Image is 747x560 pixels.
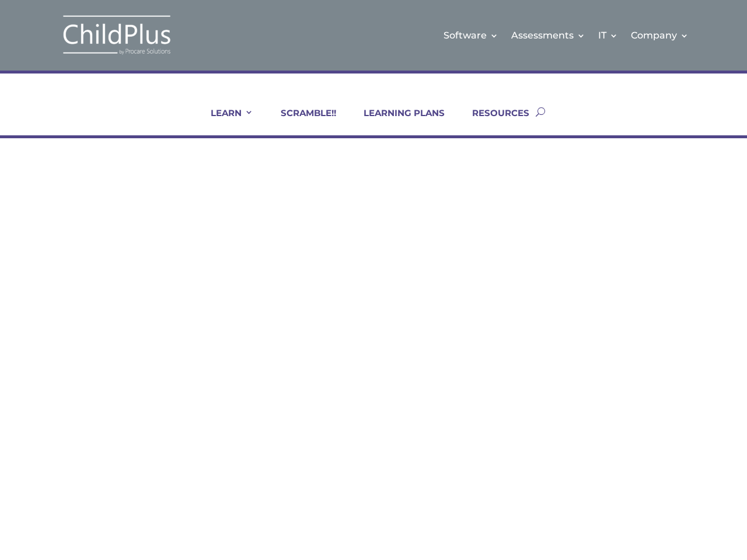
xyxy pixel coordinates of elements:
a: Company [631,12,689,59]
a: Assessments [511,12,585,59]
a: LEARN [196,107,253,135]
a: IT [598,12,618,59]
a: SCRAMBLE!! [266,107,336,135]
a: LEARNING PLANS [349,107,445,135]
a: RESOURCES [458,107,529,135]
a: Software [444,12,498,59]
